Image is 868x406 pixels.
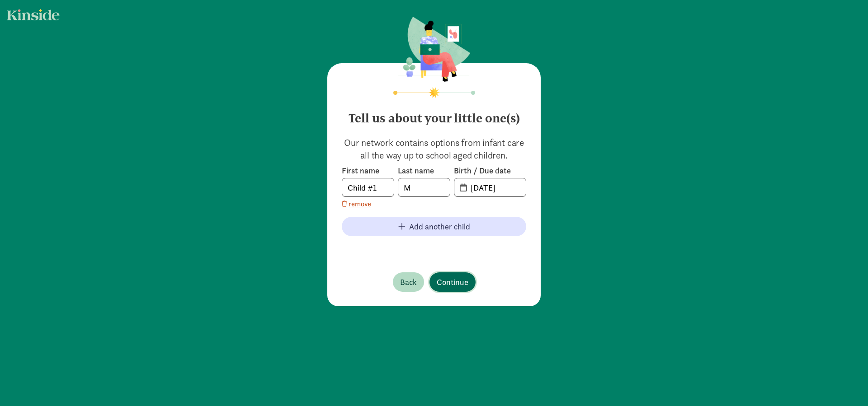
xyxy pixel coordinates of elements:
[342,165,394,176] label: First name
[393,272,424,292] button: Back
[437,276,468,288] span: Continue
[342,199,371,210] button: remove
[349,199,371,210] span: remove
[342,136,526,162] p: Our network contains options from infant care all the way up to school aged children.
[400,276,417,288] span: Back
[465,178,526,196] input: MM-DD-YYYY
[342,217,526,236] button: Add another child
[409,220,470,233] span: Add another child
[454,165,526,176] label: Birth / Due date
[342,104,526,126] h4: Tell us about your little one(s)
[398,165,450,176] label: Last name
[429,272,476,292] button: Continue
